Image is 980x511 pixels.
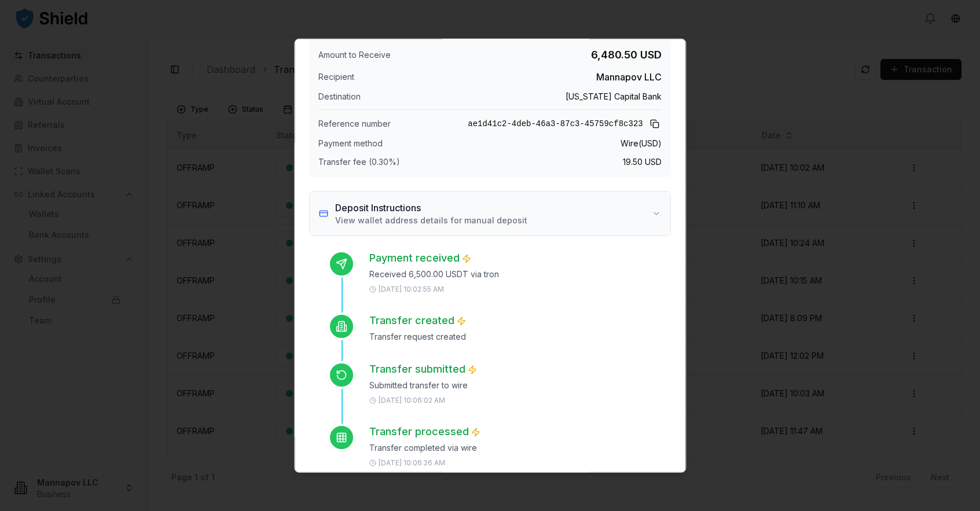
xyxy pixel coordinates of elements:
p: Transfer request created [369,330,671,342]
span: ae1d41c2-4deb-46a3-87c3-45759cf8c323 [468,117,643,129]
h3: Transfer submitted [369,361,477,377]
p: Submitted transfer to wire [369,379,671,391]
p: View wallet address details for manual deposit [335,214,527,226]
h3: Deposit Instructions [335,200,527,214]
h3: Transfer processed [369,423,480,439]
p: [DATE] 10:06:26 AM [379,458,445,467]
span: Mannapov LLC [596,69,662,83]
h3: Payment received [369,249,471,266]
span: Amount to Receive [318,49,391,60]
p: Transfer completed via wire [369,442,671,453]
p: [DATE] 10:02:55 AM [379,284,444,293]
button: Deposit InstructionsView wallet address details for manual deposit [310,191,670,235]
p: [DATE] 10:06:02 AM [379,395,445,405]
span: Reference number [318,117,391,129]
span: Recipient [318,71,354,82]
span: Wire ( USD ) [621,137,662,149]
span: 6,480.50 USD [591,46,662,63]
span: Transfer fee (0.30%) [318,156,400,167]
h3: Transfer created [369,312,466,328]
span: Destination [318,90,361,102]
span: Payment method [318,137,383,149]
p: Received 6,500.00 USDT via tron [369,268,671,280]
span: 19.50 USD [623,156,662,167]
span: [US_STATE] Capital Bank [566,90,662,102]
